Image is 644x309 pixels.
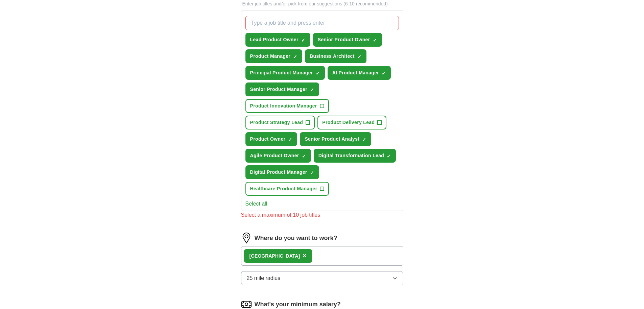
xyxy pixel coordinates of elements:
button: Healthcare Product Manager [245,182,329,196]
p: Enter job titles and/or pick from our suggestions (6-10 recommended) [241,0,403,7]
button: Business Architect✓ [305,49,366,63]
span: Senior Product Analyst [305,136,359,143]
button: Digital Transformation Lead✓ [314,149,396,163]
span: 25 mile radius [247,274,281,282]
button: × [303,251,307,261]
span: Product Manager [250,53,291,60]
span: ✓ [288,137,292,142]
div: Select a maximum of 10 job titles [241,211,403,219]
span: AI Product Manager [332,69,379,76]
button: Product Delivery Lead [317,116,386,129]
span: Senior Product Owner [318,36,370,43]
span: Healthcare Product Manager [250,185,317,192]
div: [GEOGRAPHIC_DATA] [249,253,300,260]
span: Digital Transformation Lead [318,152,384,159]
button: Principal Product Manager✓ [245,66,325,80]
span: Business Architect [310,53,355,60]
button: Senior Product Analyst✓ [300,132,371,146]
img: location.png [241,233,252,243]
span: Lead Product Owner [250,36,299,43]
button: Product Innovation Manager [245,99,329,113]
span: ✓ [357,54,361,60]
span: Product Owner [250,136,286,143]
span: Product Strategy Lead [250,119,303,126]
button: Product Manager✓ [245,49,303,63]
span: ✓ [382,71,386,76]
button: Product Owner✓ [245,132,297,146]
span: Senior Product Manager [250,86,308,93]
span: Principal Product Manager [250,69,313,76]
span: ✓ [387,153,391,159]
span: ✓ [310,87,314,93]
span: ✓ [293,54,297,60]
span: ✓ [301,38,305,43]
label: What's your minimum salary? [255,300,341,309]
span: × [303,252,307,259]
button: Select all [245,200,267,208]
input: Type a job title and press enter [245,16,399,30]
span: ✓ [310,170,314,175]
button: Agile Product Owner✓ [245,149,311,163]
span: Agile Product Owner [250,152,299,159]
span: ✓ [302,153,306,159]
button: 25 mile radius [241,271,403,285]
span: ✓ [373,38,377,43]
button: Lead Product Owner✓ [245,33,310,47]
button: Senior Product Owner✓ [313,33,382,47]
label: Where do you want to work? [255,234,337,243]
button: Senior Product Manager✓ [245,82,319,96]
span: ✓ [362,137,366,142]
span: ✓ [316,71,320,76]
button: Digital Product Manager✓ [245,165,319,179]
button: AI Product Manager✓ [328,66,391,80]
span: Product Innovation Manager [250,102,317,110]
span: Product Delivery Lead [322,119,375,126]
span: Digital Product Manager [250,169,307,176]
button: Product Strategy Lead [245,116,315,129]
